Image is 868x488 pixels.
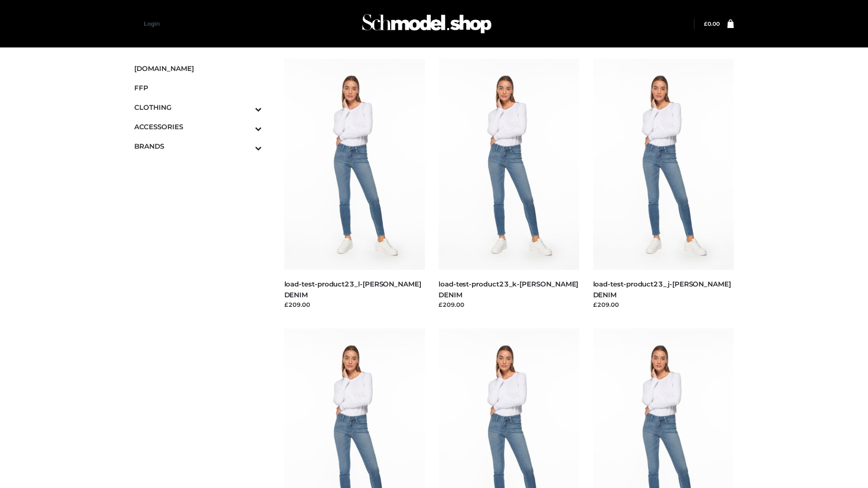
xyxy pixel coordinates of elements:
a: CLOTHINGToggle Submenu [134,98,262,117]
a: FFP [134,78,262,98]
a: BRANDSToggle Submenu [134,136,262,156]
div: £209.00 [593,300,734,309]
bdi: 0.00 [704,20,720,27]
span: BRANDS [134,141,262,151]
a: load-test-product23_j-[PERSON_NAME] DENIM [593,280,731,299]
button: Toggle Submenu [230,136,262,156]
a: ACCESSORIESToggle Submenu [134,117,262,136]
span: Back to top [834,427,857,450]
a: load-test-product23_l-[PERSON_NAME] DENIM [284,280,421,299]
a: £0.00 [704,20,720,27]
span: CLOTHING [134,102,262,113]
a: load-test-product23_k-[PERSON_NAME] DENIM [439,280,578,299]
button: Toggle Submenu [230,117,262,136]
span: FFP [134,83,262,93]
button: Toggle Submenu [230,98,262,117]
span: £ [704,20,708,27]
div: £209.00 [439,300,580,309]
img: Schmodel Admin 964 [359,6,495,42]
span: [DOMAIN_NAME] [134,63,262,74]
a: Login [144,20,160,27]
span: ACCESSORIES [134,122,262,132]
div: £209.00 [284,300,425,309]
a: [DOMAIN_NAME] [134,59,262,78]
